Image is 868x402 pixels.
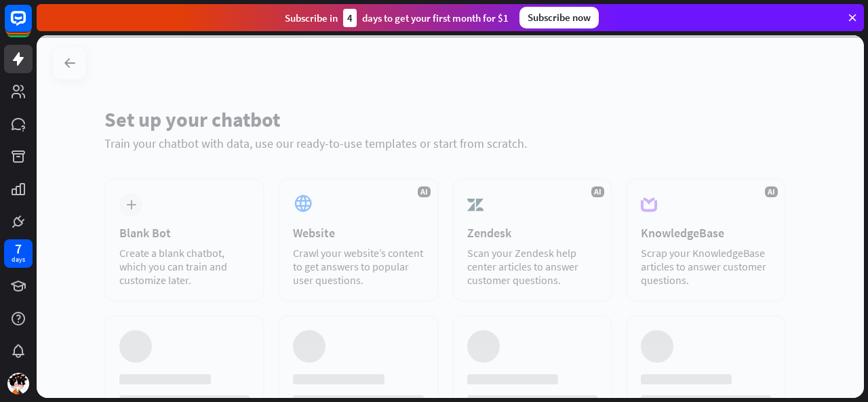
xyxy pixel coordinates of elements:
[519,7,599,28] div: Subscribe now
[4,239,33,268] a: 7 days
[343,9,357,27] div: 4
[12,255,25,264] div: days
[15,243,22,255] div: 7
[285,9,509,27] div: Subscribe in days to get your first month for $1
